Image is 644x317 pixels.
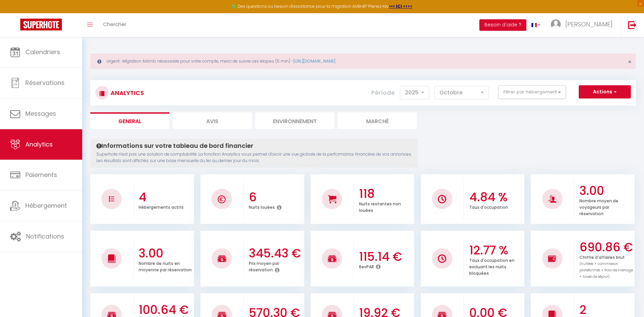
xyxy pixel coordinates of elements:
[338,112,417,129] li: Marché
[498,85,566,99] button: Filtrer par hébergement
[359,187,413,201] h3: 118
[579,184,633,198] h3: 3.00
[26,232,64,241] span: Notifications
[96,151,412,164] p: Superhote n'est pas une solution de comptabilité. La fonction Analytics vous permet d'avoir une v...
[359,263,374,270] p: RevPAR
[479,19,526,31] button: Besoin d'aide ?
[139,203,184,210] p: Hébergements actifs
[579,261,633,279] span: (nuitées + commission plateformes + frais de ménage + taxes de séjour)
[25,109,56,118] span: Messages
[25,78,65,87] span: Réservations
[25,48,60,56] span: Calendriers
[469,203,508,210] p: Taux d'occupation
[249,190,303,204] h3: 6
[579,253,633,279] p: Chiffre d'affaires brut
[103,21,126,28] span: Chercher
[173,112,252,129] li: Avis
[255,112,334,129] li: Environnement
[293,58,335,64] a: [URL][DOMAIN_NAME]
[109,196,114,202] img: NO IMAGE
[469,256,515,276] p: Taux d'occupation en excluant les nuits bloquées
[96,142,412,150] h4: Informations sur votre tableau de bord financier
[628,59,631,65] button: Close
[139,246,192,261] h3: 3.00
[139,303,192,317] h3: 100.64 €
[565,20,613,28] span: [PERSON_NAME]
[438,254,446,263] img: NO IMAGE
[371,85,395,100] label: Période
[628,58,631,66] span: ×
[579,303,633,317] h3: 2
[469,243,523,257] h3: 12.77 %
[98,13,132,37] a: Chercher
[20,19,62,30] img: Super Booking
[90,53,636,69] div: Urgent : Migration Airbnb nécessaire pour votre compte, merci de suivre ces étapes (5 min) -
[389,3,412,9] a: >>> ICI <<<<
[548,254,556,263] img: NO IMAGE
[469,190,523,204] h3: 4.84 %
[249,259,279,273] p: Prix moyen par réservation
[359,250,413,264] h3: 115.14 €
[109,85,144,100] h3: Analytics
[139,259,192,273] p: Nombre de nuits en moyenne par réservation
[25,201,67,210] span: Hébergement
[359,200,401,213] p: Nuits restantes non louées
[546,13,621,37] a: ... [PERSON_NAME]
[90,112,169,129] li: General
[25,140,53,149] span: Analytics
[579,197,618,217] p: Nombre moyen de voyageurs par réservation
[249,246,303,261] h3: 345.43 €
[579,240,633,254] h3: 690.86 €
[551,19,561,29] img: ...
[25,171,57,179] span: Paiements
[628,21,637,29] img: logout
[139,190,192,204] h3: 4
[249,203,275,210] p: Nuits louées
[579,85,631,99] button: Actions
